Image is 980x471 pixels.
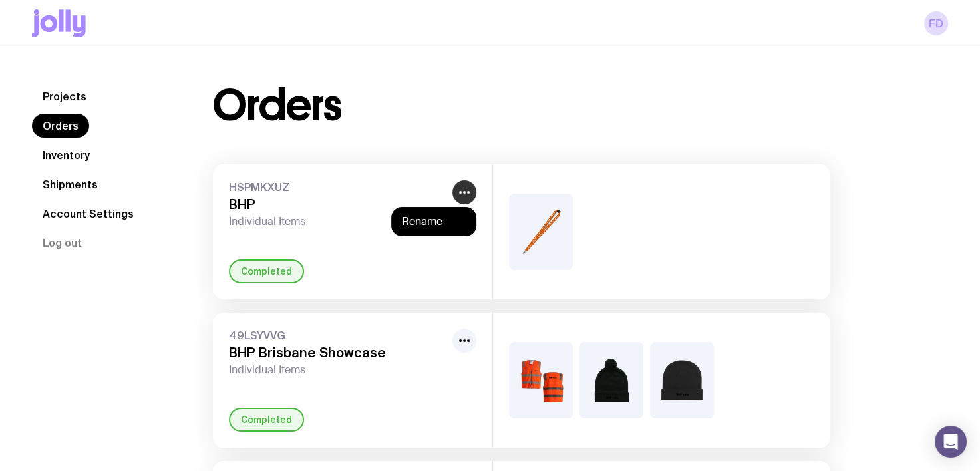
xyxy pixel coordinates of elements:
[32,84,97,108] a: Projects
[935,426,967,458] div: Open Intercom Messenger
[32,202,144,226] a: Account Settings
[32,143,100,167] a: Inventory
[213,84,341,127] h1: Orders
[229,196,447,212] h3: BHP
[229,329,447,342] span: 49LSYVVG
[402,215,466,228] button: Rename
[229,215,447,228] span: Individual Items
[229,345,447,361] h3: BHP Brisbane Showcase
[229,259,304,283] div: Completed
[32,172,108,196] a: Shipments
[229,180,447,194] span: HSPMKXUZ
[32,231,92,255] button: Log out
[32,114,89,138] a: Orders
[924,11,948,35] a: FD
[229,408,304,432] div: Completed
[229,363,447,377] span: Individual Items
